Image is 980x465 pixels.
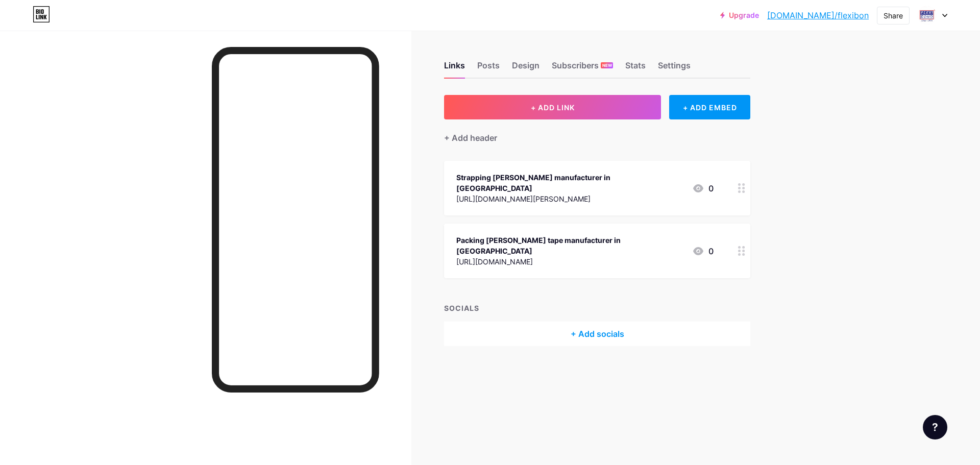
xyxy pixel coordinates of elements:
[767,9,869,21] a: [DOMAIN_NAME]/flexibon
[456,193,684,204] div: [URL][DOMAIN_NAME][PERSON_NAME]
[552,59,613,78] div: Subscribers
[444,322,750,346] div: + Add socials
[512,59,540,78] div: Design
[456,235,684,256] div: Packing [PERSON_NAME] tape manufacturer in [GEOGRAPHIC_DATA]
[625,59,646,78] div: Stats
[692,245,714,257] div: 0
[444,95,661,119] button: + ADD LINK
[884,10,903,21] div: Share
[602,62,612,68] span: NEW
[692,182,714,194] div: 0
[720,11,759,19] a: Upgrade
[444,59,465,78] div: Links
[531,103,575,112] span: + ADD LINK
[456,256,684,267] div: [URL][DOMAIN_NAME]
[477,59,500,78] div: Posts
[917,6,937,25] img: Flexibond tapes
[669,95,750,119] div: + ADD EMBED
[658,59,691,78] div: Settings
[444,132,497,144] div: + Add header
[456,172,684,193] div: Strapping [PERSON_NAME] manufacturer in [GEOGRAPHIC_DATA]
[444,303,750,313] div: SOCIALS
